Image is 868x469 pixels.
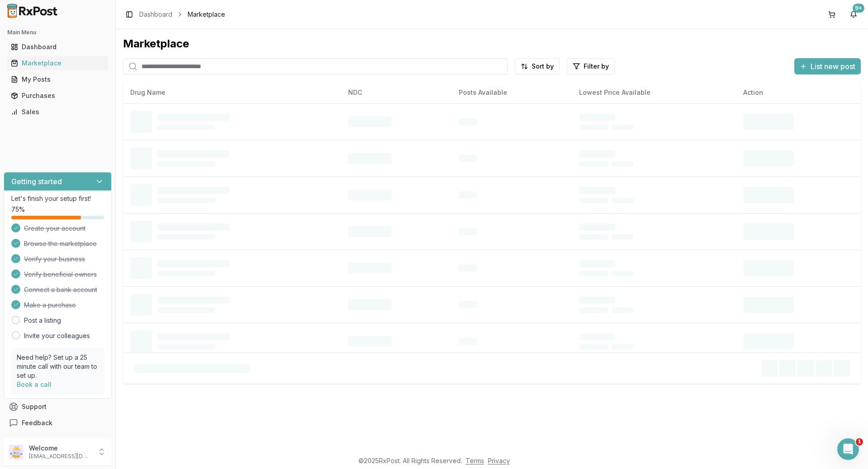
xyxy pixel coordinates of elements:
a: Sales [7,104,108,120]
a: Book a call [17,381,52,388]
button: go back [6,4,23,21]
div: Purchases [11,91,104,100]
span: List new post [811,61,855,72]
div: Manuel says… [7,130,174,175]
div: Dashboard [11,42,104,51]
div: Sales [11,107,104,116]
div: Marketplace [11,59,104,68]
div: My Posts [11,75,104,84]
th: Drug Name [123,82,341,103]
button: Send a message… [155,292,170,306]
div: Close [159,4,175,20]
div: HIREN says… [7,175,174,202]
button: Filter by [567,58,615,74]
p: Let's finish your setup first! [11,194,104,203]
span: Great [85,258,98,270]
th: Posts Available [452,82,572,103]
button: Sales [4,105,112,119]
span: 75 % [11,205,25,214]
div: good to go! [7,32,58,52]
span: Feedback [22,418,52,427]
div: Help [PERSON_NAME] understand how they’re doing: [14,207,141,225]
span: Verify your business [24,255,85,264]
th: Lowest Price Available [572,82,736,103]
div: Manuel says… [7,32,174,59]
span: Verify beneficial owners [24,270,97,279]
div: thank you! [132,180,166,189]
span: Marketplace [188,10,225,19]
div: good to go! [14,37,51,46]
span: Create your account [24,224,85,233]
button: Support [4,399,112,415]
div: HIREN says… [7,86,174,130]
button: Purchases [4,88,112,103]
button: Home [142,4,159,21]
a: List new post [794,63,861,72]
a: Privacy [488,457,510,464]
p: [EMAIL_ADDRESS][DOMAIN_NAME] [29,453,92,460]
div: Yes 10mg might take me until [DATE] to find but I will let you know when all good to go! [14,136,141,163]
span: Terrible [22,258,34,270]
h3: Getting started [11,176,62,187]
textarea: Message… [8,277,173,292]
a: Invite your colleagues [24,331,90,340]
span: Sort by [532,62,554,71]
div: HIREN says… [7,59,174,86]
span: OK [64,258,77,270]
button: Sort by [515,58,560,74]
a: Dashboard [7,39,108,55]
span: Bad [43,258,56,270]
button: Marketplace [4,56,112,70]
iframe: Intercom live chat [837,438,859,460]
div: Yes 10mg might take me until [DATE] to find but I will let you know when all good to go! [7,130,148,168]
div: thank you! [132,64,166,73]
div: Help [PERSON_NAME] understand how they’re doing: [7,202,148,230]
th: Action [736,82,861,103]
span: 1 [856,438,863,446]
img: User avatar [9,445,24,459]
nav: breadcrumb [139,10,225,19]
a: My Posts [7,71,108,88]
span: Connect a bank account [24,285,97,294]
a: Terms [466,457,484,464]
p: Need help? Set up a 25 minute call with our team to set up. [17,353,99,380]
img: Profile image for Roxy [26,5,40,19]
div: thank you! [125,59,174,79]
span: Make a purchase [24,301,76,310]
button: Gif picker [28,296,36,303]
div: Roxy says… [7,231,174,295]
button: Upload attachment [43,296,50,303]
span: Filter by [584,62,609,71]
button: My Posts [4,72,112,87]
button: Emoji picker [14,296,21,303]
th: NDC [341,82,452,103]
div: thank you! [125,175,174,195]
div: Marketplace [123,37,861,51]
button: Dashboard [4,40,112,54]
a: Purchases [7,88,108,104]
p: Welcome [29,444,92,453]
a: Post a listing [24,316,61,325]
div: Roxy says… [7,202,174,231]
h1: Roxy [44,9,61,15]
span: Browse the marketplace [24,239,97,248]
button: Feedback [4,415,112,431]
div: hey sorry are you also able to find [PERSON_NAME] 10mg as well? [DATE] delivery is fine as well [33,86,174,123]
img: RxPost Logo [4,4,61,18]
a: Dashboard [139,10,172,19]
h2: Main Menu [7,29,108,36]
button: 9+ [846,7,861,22]
div: 9+ [853,4,864,13]
button: List new post [794,58,861,74]
div: Rate your conversation [17,241,124,251]
span: Amazing [107,258,119,270]
a: Marketplace [7,55,108,71]
div: hey sorry are you also able to find [PERSON_NAME] 10mg as well? [DATE] delivery is fine as well [40,91,166,118]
